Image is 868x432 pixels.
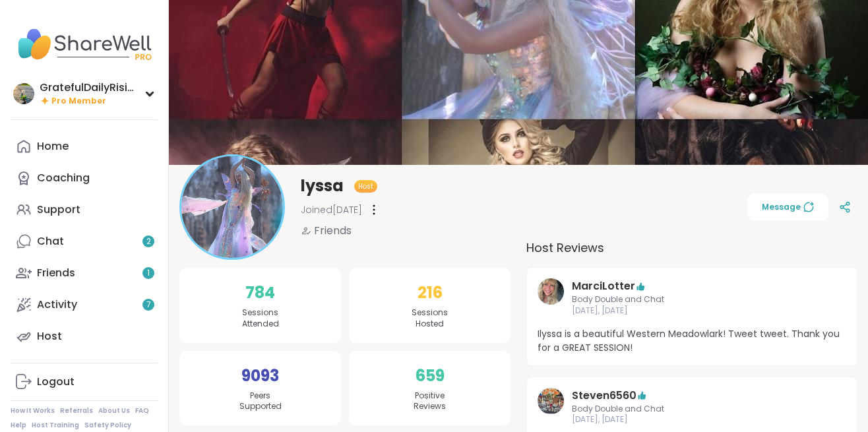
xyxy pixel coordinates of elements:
[572,278,635,294] a: MarciLotter
[11,321,158,352] a: Host
[572,305,812,317] span: [DATE], [DATE]
[416,364,445,388] span: 659
[11,289,158,321] a: Activity7
[146,299,151,311] span: 7
[572,294,812,305] span: Body Double and Chat
[239,390,282,413] span: Peers Supported
[538,388,564,426] a: Steven6560
[11,131,158,162] a: Home
[414,390,446,413] span: Positive Reviews
[37,139,69,154] div: Home
[11,257,158,289] a: Friends1
[32,421,79,430] a: Host Training
[11,194,158,226] a: Support
[538,327,846,355] span: Ilyssa is a beautiful Western Meadowlark! Tweet tweet. Thank you for a GREAT SESSION!
[37,266,75,280] div: Friends
[762,201,814,213] span: Message
[572,414,812,425] span: [DATE], [DATE]
[11,226,158,257] a: Chat2
[301,203,362,216] span: Joined [DATE]
[147,268,150,279] span: 1
[37,171,90,185] div: Coaching
[40,80,139,95] div: GratefulDailyRisingStill
[572,404,812,415] span: Body Double and Chat
[37,297,77,312] div: Activity
[37,234,64,249] div: Chat
[11,162,158,194] a: Coaching
[11,421,26,430] a: Help
[51,96,106,107] span: Pro Member
[84,421,131,430] a: Safety Policy
[11,366,158,398] a: Logout
[538,278,564,305] img: MarciLotter
[538,388,564,414] img: Steven6560
[37,202,80,217] div: Support
[572,388,636,404] a: Steven6560
[747,193,828,221] button: Message
[37,329,62,344] div: Host
[11,21,158,67] img: ShareWell Nav Logo
[418,281,443,305] span: 216
[13,83,34,104] img: GratefulDailyRisingStill
[135,406,149,416] a: FAQ
[241,364,279,388] span: 9093
[37,375,75,389] div: Logout
[245,281,275,305] span: 784
[146,236,151,247] span: 2
[242,307,279,330] span: Sessions Attended
[358,181,373,191] span: Host
[98,406,130,416] a: About Us
[60,406,93,416] a: Referrals
[314,223,352,239] span: Friends
[538,278,564,317] a: MarciLotter
[301,175,344,197] span: lyssa
[11,406,55,416] a: How It Works
[412,307,448,330] span: Sessions Hosted
[181,156,283,258] img: lyssa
